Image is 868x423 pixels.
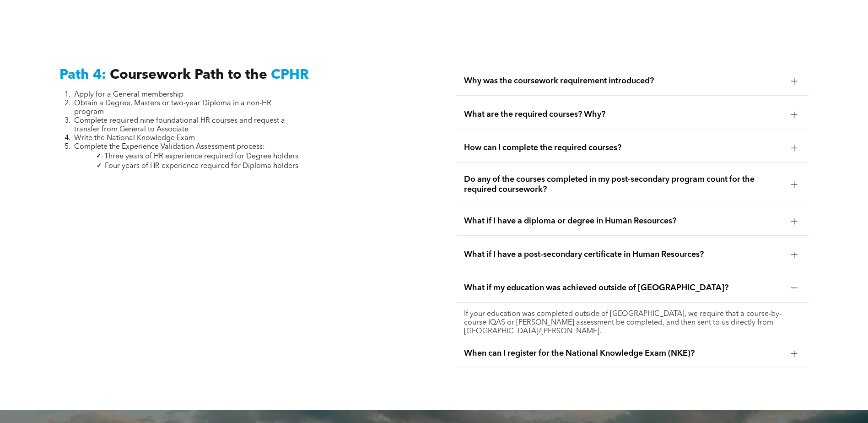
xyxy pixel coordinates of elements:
span: Path 4: [59,68,106,82]
span: CPHR [271,68,309,82]
span: Write the National Knowledge Exam [74,135,195,142]
span: Three years of HR experience required for Degree holders [104,153,298,160]
span: Complete required nine foundational HR courses and request a transfer from General to Associate [74,117,285,133]
span: Complete the Experience Validation Assessment process: [74,143,265,151]
span: Coursework Path to the [110,68,267,82]
span: What if I have a diploma or degree in Human Resources? [464,216,784,226]
span: How can I complete the required courses? [464,143,784,153]
span: Why was the coursework requirement introduced? [464,76,784,86]
span: Four years of HR experience required for Diploma holders [105,163,298,170]
span: What if I have a post-secondary certificate in Human Resources? [464,249,784,260]
span: Do any of the courses completed in my post-secondary program count for the required coursework? [464,174,784,195]
p: If your education was completed outside of [GEOGRAPHIC_DATA], we require that a course-by-course ... [464,310,801,336]
span: What are the required courses? Why? [464,109,784,119]
span: What if my education was achieved outside of [GEOGRAPHIC_DATA]? [464,283,784,293]
span: Obtain a Degree, Masters or two-year Diploma in a non-HR program [74,100,271,116]
span: Apply for a General membership [74,91,183,98]
span: When can I register for the National Knowledge Exam (NKE)? [464,348,784,358]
